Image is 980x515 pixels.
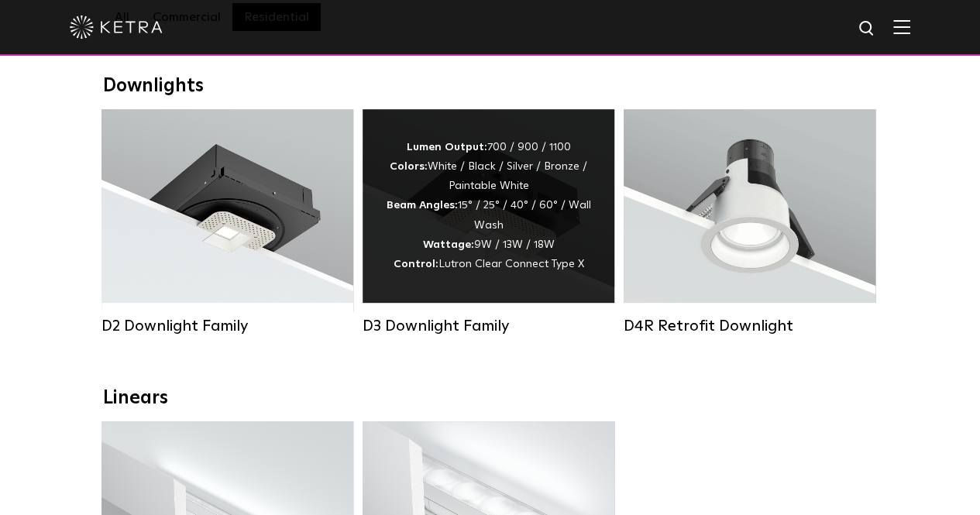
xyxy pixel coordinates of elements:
[438,259,584,270] span: Lutron Clear Connect Type X
[363,317,614,335] div: D3 Downlight Family
[103,387,878,410] div: Linears
[390,161,428,172] strong: Colors:
[624,317,875,335] div: D4R Retrofit Downlight
[407,142,487,153] strong: Lumen Output:
[70,15,163,39] img: ketra-logo-2019-white
[386,138,591,274] div: 700 / 900 / 1100 White / Black / Silver / Bronze / Paintable White 15° / 25° / 40° / 60° / Wall W...
[624,109,875,335] a: D4R Retrofit Downlight Lumen Output:800Colors:White / BlackBeam Angles:15° / 25° / 40° / 60°Watta...
[394,259,438,270] strong: Control:
[103,75,878,98] div: Downlights
[101,109,353,335] a: D2 Downlight Family Lumen Output:1200Colors:White / Black / Gloss Black / Silver / Bronze / Silve...
[423,239,474,250] strong: Wattage:
[101,317,353,335] div: D2 Downlight Family
[893,19,910,34] img: Hamburger%20Nav.svg
[363,109,614,335] a: D3 Downlight Family Lumen Output:700 / 900 / 1100Colors:White / Black / Silver / Bronze / Paintab...
[858,19,877,39] img: search icon
[387,200,458,211] strong: Beam Angles:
